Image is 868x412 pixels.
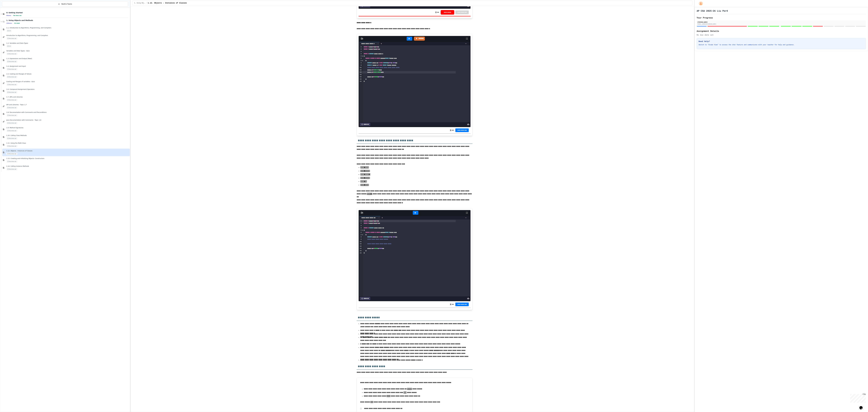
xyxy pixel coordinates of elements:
span: 9 items [6,15,11,16]
span: No time set [6,60,17,63]
button: Back to Teams [2,2,128,6]
span: 1.9. Method Signatures [6,127,129,129]
span: No time set [6,114,17,116]
span: API and Libraries - Topic 1.7 [6,104,129,106]
span: No time set [6,160,17,163]
span: No time set [6,107,17,109]
div: [PERSON_NAME] [697,21,865,23]
span: 1h [6,45,12,47]
span: Java Documentation with Comments - Topic 1.8 [6,119,129,121]
span: No time set [6,84,17,86]
span: 1.12. Objects - Instances of Classes [148,2,187,4]
span: 1.3. Expressions and Output [New] [6,58,129,60]
iframe: chat widget [859,403,866,410]
span: Back to Teams [61,3,72,5]
span: 1.6. Compound Assignment Operators [6,88,129,90]
span: 1.2. Variables and Data Types [6,42,129,44]
span: 1. Using Objects and Methods [6,19,129,21]
span: No time set [13,15,21,16]
span: No time set [6,53,17,55]
span: No time set [6,122,17,124]
span: No time set [6,99,17,101]
span: 1.14. Calling Instance Methods [6,165,129,167]
span: No time set [6,91,17,93]
span: 0: Getting Started [6,12,129,14]
span: No time set [6,76,17,78]
h3: Need Help? [699,40,864,43]
span: No time set [6,168,17,170]
iframe: chat widget [849,393,866,403]
span: 1. Using Objects and Methods [134,2,145,4]
h2: Your Progress [697,16,866,19]
div: My Account [696,1,703,6]
span: 2h total [14,22,20,24]
span: 1.5. Casting and Ranges of Values [6,73,129,75]
span: No time set [6,137,17,140]
span: / [146,2,147,4]
h2: Assignment Details [697,29,866,33]
div: Chat with us now!Close [1,1,16,14]
span: 1.13. Creating and Initializing Objects: Constructors [6,158,129,160]
span: Casting and Ranges of variables - Quiz [6,81,129,83]
span: No time set [6,145,17,147]
span: 1.10. Calling Class Methods [6,135,129,136]
span: 1.11. Using the Math Class [6,142,129,144]
span: No time set [6,68,17,70]
span: 1.1. Introduction to Algorithms, Programming, and Compilers [6,27,129,29]
span: 1.12. Objects - Instances of Classes [6,150,129,152]
span: 1.4. Assignment and Input [6,65,129,67]
span: Introduction to Algorithms, Programming, and Compilers [6,35,129,37]
span: No time set [6,130,17,132]
div: No due date set [697,33,866,36]
h1: AP CSA 2025-26 Liu Per4 [697,9,728,12]
span: No time set [6,37,17,40]
span: 19 items [6,22,12,24]
span: 1.8. Documentation with Comments and Preconditions [6,111,129,113]
span: • [13,22,13,24]
span: No time set [6,153,17,155]
div: [EMAIL_ADDRESS][DOMAIN_NAME] [697,23,865,25]
span: 1h [6,30,12,32]
span: Variables and Data Types - Quiz [6,50,129,52]
p: Switch to "Grade View" to access the chat feature and communicate with your teacher for help and ... [699,44,864,46]
span: 1.7. APIs and Libraries [6,96,129,98]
